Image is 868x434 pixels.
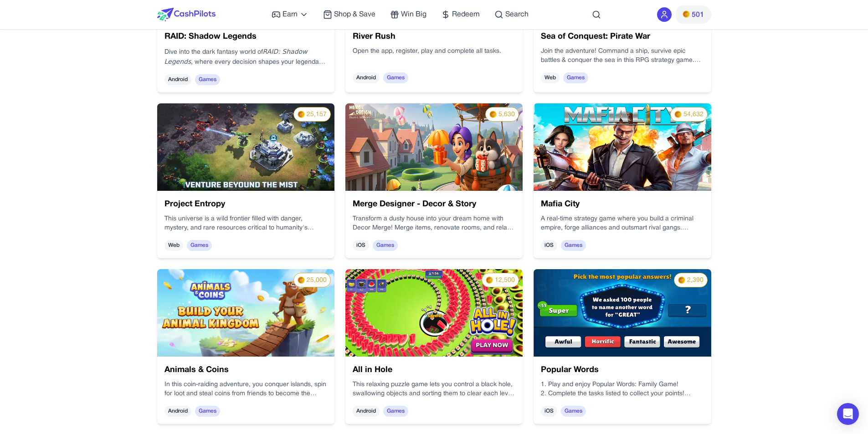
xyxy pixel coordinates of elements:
[383,72,408,83] span: Games
[674,111,682,118] img: PMs
[494,9,529,20] a: Search
[541,198,704,211] h3: Mafia City
[534,103,711,191] img: 458eefe5-aead-4420-8b58-6e94704f1244.jpg
[307,276,327,285] span: 25,000
[561,406,586,417] span: Games
[353,364,515,377] h3: All in Hole
[541,214,704,233] p: A real‑time strategy game where you build a criminal empire, forge alliances and outsmart rival g...
[353,72,380,83] span: Android
[687,276,704,285] span: 2,390
[353,380,515,398] p: This relaxing puzzle game lets you control a black hole, swallowing objects and sorting them to c...
[164,74,191,85] span: Android
[298,111,305,118] img: PMs
[164,380,327,398] p: In this coin‑raiding adventure, you conquer islands, spin for loot and steal coins from friends t...
[383,406,408,417] span: Games
[541,406,557,417] span: iOS
[489,111,497,118] img: PMs
[534,269,711,357] img: 04bc973c-1e3d-4b08-b3ce-e06b3d3c61b0.webp
[157,8,216,21] img: CashPilots Logo
[563,72,588,83] span: Games
[187,240,212,251] span: Games
[353,47,515,65] div: Open the app, register, play and complete all tasks.
[164,48,308,65] em: RAID: Shadow Legends
[541,240,557,251] span: iOS
[164,31,327,43] h3: RAID: Shadow Legends
[298,276,305,284] img: PMs
[353,214,515,233] p: Transform a dusty house into your dream home with Decor Merge! Merge items, renovate rooms, and r...
[541,72,560,83] span: Web
[195,74,220,85] span: Games
[683,10,690,18] img: PMs
[401,9,426,20] span: Win Big
[541,31,704,43] h3: Sea of Conquest: Pirate War
[353,406,380,417] span: Android
[541,380,704,389] p: 1. Play and enjoy Popular Words: Family Game!
[452,9,480,20] span: Redeem
[390,9,426,20] a: Win Big
[282,9,298,20] span: Earn
[195,406,220,417] span: Games
[164,406,191,417] span: Android
[495,276,515,285] span: 12,500
[353,198,515,211] h3: Merge Designer - Decor & Story
[334,9,375,20] span: Shop & Save
[323,9,375,20] a: Shop & Save
[164,240,183,251] span: Web
[164,364,327,377] h3: Animals & Coins
[837,403,859,425] div: Open Intercom Messenger
[541,389,704,398] p: 2. Complete the tasks listed to collect your points!
[353,31,515,43] h3: River Rush
[307,110,327,119] span: 25,157
[272,9,308,20] a: Earn
[164,47,327,67] p: Dive into the dark fantasy world of , where every decision shapes your legendary journey.
[345,269,523,357] img: bvG9Mljbd7JH.png
[498,110,515,119] span: 5,630
[164,198,327,211] h3: Project Entropy
[157,103,334,191] img: 1e684bf2-8f9d-4108-9317-d9ed0cf0d127.webp
[345,103,523,191] img: 46a43527-fab0-49c9-8ed1-17a9e39951a8.jpeg
[373,240,398,251] span: Games
[675,5,711,24] button: PMs501
[541,47,704,65] p: Join the adventure! Command a ship, survive epic battles & conquer the sea in this RPG strategy g...
[678,276,685,284] img: PMs
[541,364,704,377] h3: Popular Words
[353,240,369,251] span: iOS
[164,214,327,233] p: This universe is a wild frontier filled with danger, mystery, and rare resources critical to huma...
[441,9,480,20] a: Redeem
[683,110,704,119] span: 54,632
[505,9,529,20] span: Search
[561,240,586,251] span: Games
[486,276,493,284] img: PMs
[157,269,334,357] img: e7LpnxnaeNCM.png
[692,10,704,20] span: 501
